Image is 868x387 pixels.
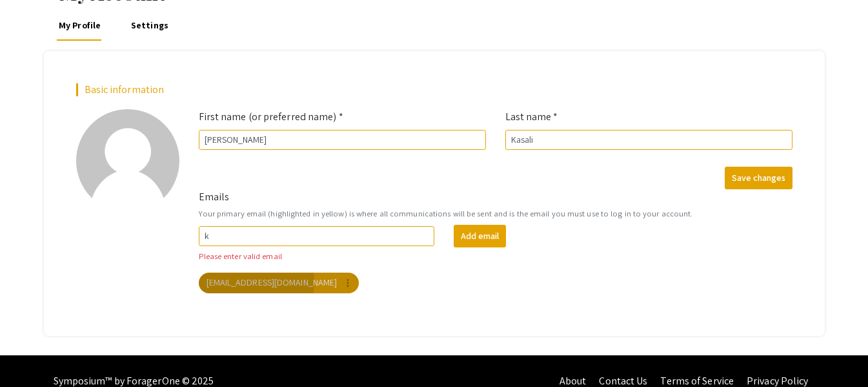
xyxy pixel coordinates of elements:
button: Save changes [725,167,792,189]
small: Your primary email (highlighted in yellow) is where all communications will be sent and is the em... [199,207,792,220]
label: Last name * [505,109,558,125]
h2: Basic information [76,83,792,96]
label: Emails [199,189,230,205]
button: Add email [454,225,506,247]
label: First name (or preferred name) * [199,109,343,125]
iframe: Chat [10,329,55,377]
a: Settings [129,10,171,41]
mat-chip-list: Your emails [199,270,792,296]
app-email-chip: Your primary email [196,270,362,296]
mat-chip: [EMAIL_ADDRESS][DOMAIN_NAME] [199,273,359,293]
mat-icon: more_vert [342,277,354,289]
mat-icon: add_a_photo [120,122,136,138]
small: Please enter valid email [199,250,792,262]
a: My Profile [57,10,103,41]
